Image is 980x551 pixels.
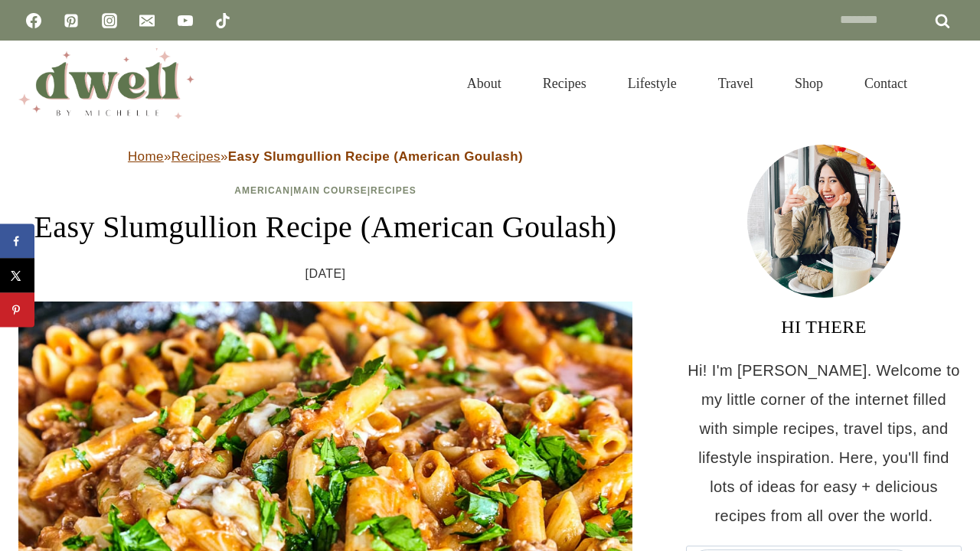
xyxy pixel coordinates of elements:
a: Main Course [293,185,367,196]
strong: Easy Slumgullion Recipe (American Goulash) [228,149,523,164]
a: Recipes [522,57,607,110]
img: DWELL by michelle [18,48,194,119]
a: About [446,57,522,110]
a: American [234,185,290,196]
a: Shop [774,57,844,110]
span: » » [128,149,523,164]
a: Travel [697,57,774,110]
a: Instagram [94,5,125,36]
h3: HI THERE [686,313,962,341]
p: Hi! I'm [PERSON_NAME]. Welcome to my little corner of the internet filled with simple recipes, tr... [686,356,962,530]
a: TikTok [207,5,238,36]
a: Recipes [171,149,220,164]
a: Recipes [371,185,416,196]
a: Facebook [18,5,49,36]
a: Pinterest [56,5,87,36]
h1: Easy Slumgullion Recipe (American Goulash) [18,204,632,250]
a: Contact [844,57,928,110]
a: Home [128,149,164,164]
a: Lifestyle [607,57,697,110]
a: YouTube [170,5,201,36]
span: | | [234,185,416,196]
nav: Primary Navigation [446,57,928,110]
a: Email [132,5,162,36]
button: View Search Form [936,70,962,96]
time: [DATE] [305,262,346,285]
